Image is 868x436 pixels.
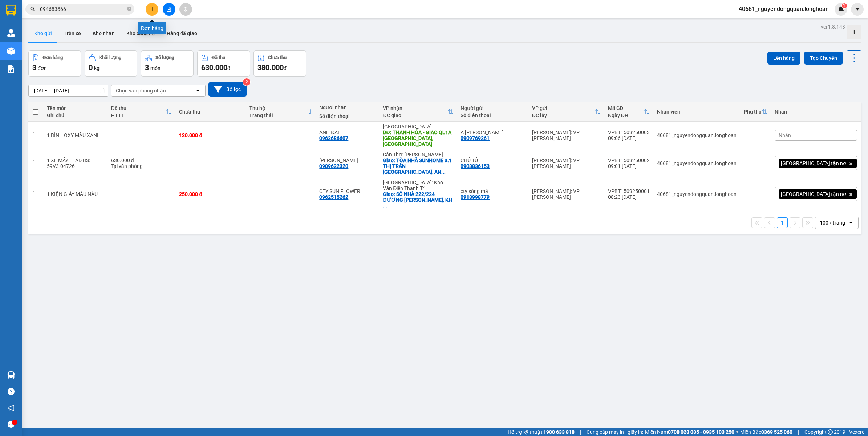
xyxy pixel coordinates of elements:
span: plus [150,7,155,12]
sup: 2 [243,78,250,86]
img: warehouse-icon [7,29,15,37]
div: VP gửi [532,105,595,111]
svg: open [848,220,854,226]
span: kg [94,65,100,71]
div: ĐC lấy [532,112,595,118]
div: 09:01 [DATE] [608,163,650,169]
div: 0963686607 [319,135,348,141]
span: message [8,421,15,428]
button: Tạo Chuyến [804,52,843,65]
span: 1 [843,3,845,8]
span: close-circle [127,7,131,11]
div: Đơn hàng [43,55,63,60]
img: warehouse-icon [7,47,15,55]
button: Lên hàng [767,52,800,65]
th: Toggle SortBy [108,102,176,122]
span: | [798,428,799,436]
div: 08:23 [DATE] [608,194,650,200]
span: question-circle [8,388,15,395]
div: 1 BÌNH OXY MÀU XANH [47,132,104,138]
button: Kho nhận [87,25,121,42]
div: CTY SUN FLOWER [319,188,376,194]
span: aim [183,7,188,12]
button: Hàng đã giao [161,25,203,42]
div: [PERSON_NAME]: VP [PERSON_NAME] [532,129,601,141]
strong: PHIẾU DÁN LÊN HÀNG [48,3,144,13]
span: Miền Nam [645,428,734,436]
span: [GEOGRAPHIC_DATA] tận nơi [781,160,847,166]
div: 0913998779 [461,194,490,200]
span: 40681_nguyendongquan.longhoan [733,4,835,13]
div: 1 KIỆN GIẤY MÀU NÂU [47,191,104,197]
div: 0909769261 [461,135,490,141]
span: ... [383,203,387,209]
div: Nhân viên [657,109,737,115]
div: NGUYỄN TRUNG HIẾU [319,157,376,163]
div: 40681_nguyendongquan.longhoan [657,191,737,197]
img: logo-vxr [6,5,16,16]
button: 1 [777,217,788,228]
img: solution-icon [7,65,15,73]
th: Toggle SortBy [528,102,604,122]
strong: CSKH: [20,25,38,31]
div: 130.000 đ [179,132,242,138]
img: icon-new-feature [838,6,844,12]
span: 0 [89,63,93,72]
span: [PHONE_NUMBER] [3,25,55,37]
div: 0909622320 [319,163,348,169]
div: Chưa thu [179,109,242,115]
span: đ [227,65,230,71]
span: copyright [828,429,833,435]
button: plus [146,3,158,16]
span: 3 [32,63,36,72]
div: Số điện thoại [461,112,525,118]
img: warehouse-icon [7,371,15,379]
button: caret-down [851,3,864,16]
span: close-circle [127,6,131,13]
button: Kho gửi [28,25,58,42]
div: Người nhận [319,104,376,110]
div: Chọn văn phòng nhận [116,87,166,94]
div: 250.000 đ [179,191,242,197]
div: ANH ĐẠT [319,129,376,135]
div: Số lượng [155,55,174,60]
div: Cần Thơ: [PERSON_NAME] [383,152,453,157]
span: 380.000 [257,63,284,72]
div: DĐ: THANH HÓA - GIAO QL1A NGHI SƠN, THANH HÓA [383,129,453,147]
div: 0903836153 [461,163,490,169]
svg: open [195,88,201,94]
div: Giao: SỐ NHÀ 222/224 ĐƯỜNG NGUYỄN QUỀN, KHU 3, P VÕ CƯỜNG, BẮC NINH [383,191,453,209]
div: CHÚ TÚ [461,157,525,163]
div: Trạng thái [249,112,306,118]
div: [PERSON_NAME]: VP [PERSON_NAME] [532,188,601,200]
input: Select a date range. [29,85,108,96]
div: VPBT1509250003 [608,129,650,135]
div: Thu hộ [249,105,306,111]
input: Tìm tên, số ĐT hoặc mã đơn [40,5,126,13]
div: 40681_nguyendongquan.longhoan [657,160,737,166]
div: [GEOGRAPHIC_DATA]: Kho Văn Điển Thanh Trì [383,180,453,191]
button: Khối lượng0kg [85,50,137,77]
span: Ngày in phiếu: 09:09 ngày [46,15,146,22]
button: aim [179,3,192,16]
sup: 1 [842,3,847,8]
div: Tại văn phòng [111,163,172,169]
button: Chưa thu380.000đ [253,50,306,77]
div: Người gửi [461,105,525,111]
button: Số lượng3món [141,50,194,77]
span: đơn [38,65,47,71]
div: Phụ thu [744,109,762,115]
div: VPBT1509250001 [608,188,650,194]
button: Kho công nợ [121,25,161,42]
div: [PERSON_NAME]: VP [PERSON_NAME] [532,157,601,169]
span: món [150,65,161,71]
div: Giao: TÒA NHÀ SUNHOME 3.1 THỊ TRẤN HOÀNG HÔN, AN THỚI, PHÚ QUỐC, KIÊN GIANG [383,157,453,175]
strong: 0369 525 060 [761,429,792,435]
th: Toggle SortBy [379,102,457,122]
th: Toggle SortBy [604,102,653,122]
span: ... [441,169,446,175]
th: Toggle SortBy [246,102,316,122]
div: 630.000 đ [111,157,172,163]
div: 100 / trang [820,219,845,226]
div: 40681_nguyendongquan.longhoan [657,132,737,138]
